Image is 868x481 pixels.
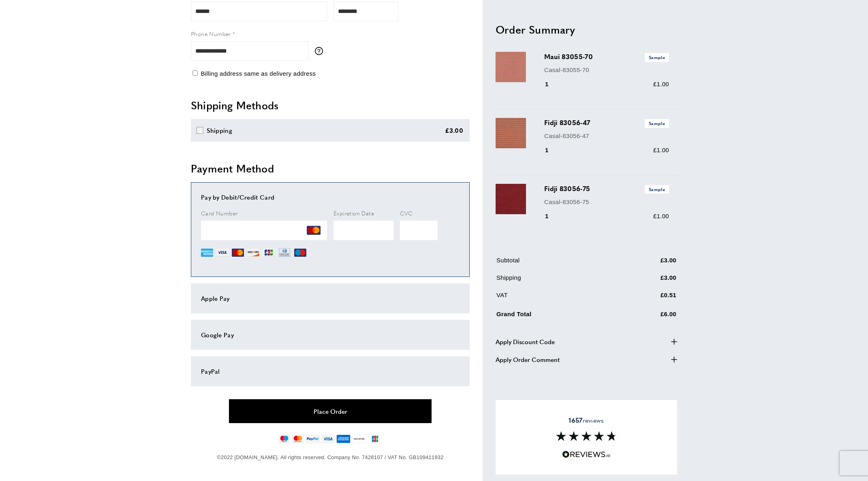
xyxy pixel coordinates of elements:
div: 1 [544,211,560,221]
img: MI.png [294,247,306,259]
img: MC.png [307,223,321,237]
span: reviews [569,416,604,424]
td: £0.51 [620,290,676,306]
div: Shipping [207,126,232,135]
img: Maui 83055-70 [496,52,526,82]
span: Card Number [201,209,237,217]
span: £1.00 [653,81,669,87]
h2: Order Summary [496,22,677,36]
span: Billing address same as delivery address [201,70,316,77]
img: american-express [336,434,351,443]
span: Sample [645,185,669,194]
img: Fidji 83056-75 [496,184,526,214]
img: DN.png [278,247,291,259]
img: DI.png [247,247,259,259]
td: Grand Total [496,307,620,325]
div: £3.00 [445,126,464,135]
strong: 1657 [569,415,582,425]
div: Apple Pay [201,294,460,303]
button: Place Order [229,399,432,423]
img: mastercard [292,434,304,443]
img: Reviews section [556,431,617,441]
span: Sample [645,53,669,62]
img: visa [321,434,335,443]
div: 1 [544,79,560,89]
div: 1 [544,145,560,155]
div: Google Pay [201,330,460,340]
span: ©2022 [DOMAIN_NAME]. All rights reserved. Company No. 7428107 / VAT No. GB109411932 [217,454,443,460]
span: Apply Discount Code [496,336,555,346]
span: Phone Number [191,30,231,38]
iframe: Secure Credit Card Frame - Expiration Date [334,221,393,240]
div: Pay by Debit/Credit Card [201,192,460,202]
td: £6.00 [620,307,676,325]
p: Casal-83056-47 [544,131,669,140]
img: Reviews.io 5 stars [562,451,611,458]
iframe: Secure Credit Card Frame - Credit Card Number [201,221,327,240]
iframe: Secure Credit Card Frame - CVV [400,221,438,240]
img: paypal [306,434,320,443]
td: £3.00 [620,255,676,271]
span: Expiration Date [334,209,374,217]
img: MC.png [232,247,244,259]
input: Billing address same as delivery address [192,70,198,76]
span: CVC [400,209,413,217]
img: discover [352,434,366,443]
h3: Fidji 83056-75 [544,184,669,194]
div: PayPal [201,366,460,376]
span: Apply Order Comment [496,354,560,364]
span: Sample [645,119,669,128]
td: Shipping [496,272,620,288]
p: Casal-83055-70 [544,65,669,74]
p: Casal-83056-75 [544,197,669,206]
img: JCB.png [263,247,275,259]
td: VAT [496,290,620,306]
td: Subtotal [496,255,620,271]
img: VI.png [216,247,229,259]
h3: Maui 83055-70 [544,52,669,62]
h3: Fidji 83056-47 [544,118,669,128]
span: £1.00 [653,147,669,153]
img: Fidji 83056-47 [496,118,526,148]
h2: Payment Method [191,161,470,176]
img: AE.png [201,247,213,259]
td: £3.00 [620,272,676,288]
button: More information [315,47,327,55]
img: maestro [278,434,290,443]
h2: Shipping Methods [191,98,470,113]
span: £1.00 [653,212,669,219]
img: jcb [368,434,382,443]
